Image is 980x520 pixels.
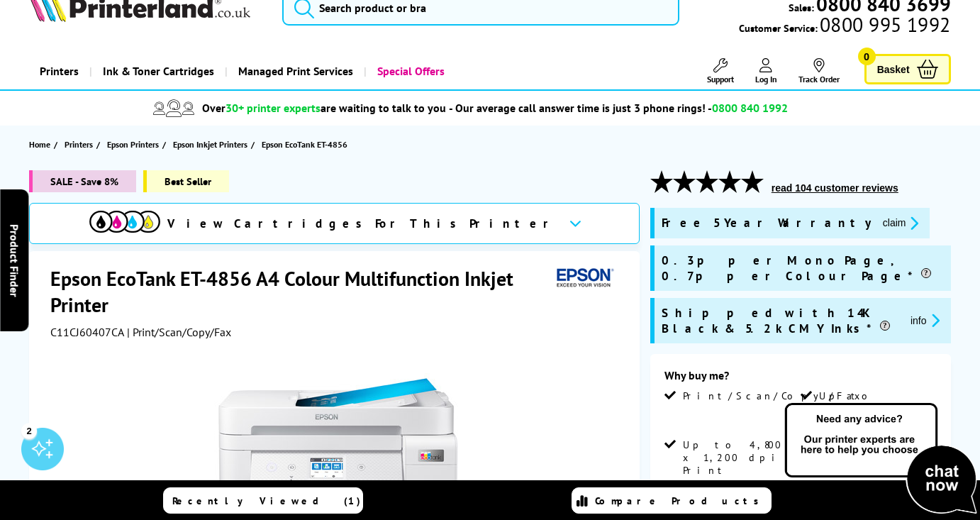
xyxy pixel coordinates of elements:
span: Recently Viewed (1) [172,494,361,507]
a: Compare Products [572,487,772,514]
span: Compare Products [595,494,767,507]
a: Basket 0 [864,54,951,84]
div: Why buy me? [664,368,937,389]
span: Epson Printers [107,137,159,152]
button: promo-description [906,312,944,328]
span: Up to 4,800 x 1,200 dpi Print [683,438,798,477]
span: 0800 840 1992 [712,101,788,115]
span: | Print/Scan/Copy/Fax [127,325,231,339]
span: C11CJ60407CA [50,325,124,339]
a: Printers [29,53,89,89]
span: Sales: [789,1,814,14]
h1: Epson EcoTank ET-4856 A4 Colour Multifunction Inkjet Printer [50,265,550,318]
a: Track Order [798,58,840,84]
span: Log In [755,74,777,84]
span: Epson Inkjet Printers [173,137,247,152]
button: read 104 customer reviews [767,182,903,194]
span: View Cartridges For This Printer [167,216,557,231]
a: Epson Inkjet Printers [173,137,251,152]
a: Recently Viewed (1) [163,487,363,514]
a: Managed Print Services [225,53,364,89]
a: Printers [65,137,96,152]
span: 0800 995 1992 [818,18,950,31]
a: Home [29,137,54,152]
a: Support [707,58,734,84]
a: Log In [755,58,777,84]
span: Best Seller [143,170,229,192]
span: Printers [65,137,93,152]
span: Epson EcoTank ET-4856 [262,139,347,150]
span: Support [707,74,734,84]
img: Open Live Chat window [781,401,980,517]
span: Up to 33ppm Mono Print [819,389,934,428]
span: 0 [858,48,876,65]
span: Shipped with 14K Black & 5.2k CMY Inks* [662,305,899,336]
span: Ink & Toner Cartridges [103,53,214,89]
span: Home [29,137,50,152]
span: 30+ printer experts [225,101,321,115]
img: cmyk-icon.svg [89,211,160,233]
a: Epson Printers [107,137,162,152]
span: 0.3p per Mono Page, 0.7p per Colour Page* [662,253,944,284]
a: Ink & Toner Cartridges [89,53,225,89]
span: Over are waiting to talk to you [202,101,446,115]
div: 2 [21,423,37,438]
span: Free 5 Year Warranty [662,215,872,231]
a: Special Offers [364,53,455,89]
img: Epson [551,265,616,292]
span: Customer Service: [739,18,950,35]
span: Print/Scan/Copy/Fax [683,389,865,402]
span: SALE - Save 8% [29,170,136,192]
button: promo-description [879,215,923,231]
span: - Our average call answer time is just 3 phone rings! - [449,101,788,115]
span: Product Finder [7,223,21,297]
span: Basket [877,60,910,79]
